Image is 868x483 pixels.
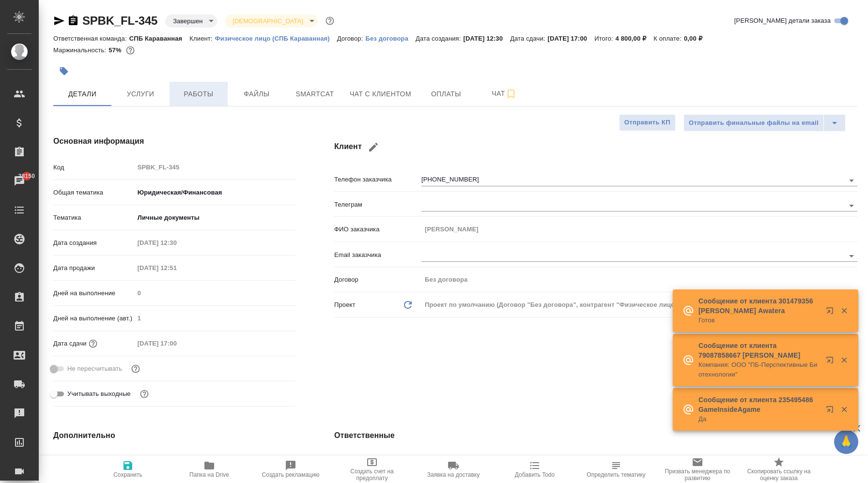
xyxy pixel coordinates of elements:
span: Работы [175,88,222,100]
button: Отправить финальные файлы на email [683,114,824,132]
p: [DATE] 17:00 [548,35,595,42]
button: Выбери, если сб и вс нужно считать рабочими днями для выполнения заказа. [138,388,151,400]
button: Доп статусы указывают на важность/срочность заказа [324,15,336,27]
p: Готов [698,316,820,325]
button: Открыть в новой вкладке [820,350,843,374]
div: Личные документы [134,210,295,226]
p: 57% [108,46,124,54]
p: Без договора [365,35,416,42]
button: Закрыть [834,405,854,414]
button: Определить тематику [575,456,657,483]
span: Призвать менеджера по развитию [663,468,732,482]
p: Дата создания [53,238,134,248]
span: Файлы [233,88,280,100]
input: Пустое поле [134,311,295,325]
p: Телефон заказчика [334,175,421,184]
p: К оплате: [653,35,684,42]
div: Завершен [165,15,217,28]
button: Сохранить [87,456,169,483]
input: Пустое поле [134,236,219,250]
h4: Клиент [334,136,857,159]
button: Скопировать ссылку для ЯМессенджера [53,15,65,27]
p: Да [698,414,820,424]
p: Сообщение от клиента 301479356 [PERSON_NAME] Awatera [698,296,820,316]
div: Юридическая/Финансовая [134,184,295,201]
button: Закрыть [834,306,854,315]
p: Ответственная команда: [53,35,129,42]
h4: Ответственные [334,430,857,441]
p: Email заказчика [334,250,421,260]
button: Если добавить услуги и заполнить их объемом, то дата рассчитается автоматически [87,337,99,350]
button: Создать счет на предоплату [331,456,413,483]
p: Договор: [337,35,366,42]
p: Компания: ООО "ПБ-Перспективные Биотехнологии" [698,360,820,379]
button: Отправить КП [619,114,676,131]
input: Пустое поле [421,222,857,236]
span: Услуги [117,88,164,100]
button: Open [845,249,858,263]
button: Включи, если не хочешь, чтобы указанная дата сдачи изменилась после переставления заказа в 'Подтв... [129,362,142,375]
h4: Основная информация [53,136,295,147]
button: Завершен [170,17,205,25]
button: Заявка на доставку [413,456,494,483]
div: Завершен [225,15,317,28]
span: 38150 [13,171,41,181]
p: Проект [334,300,356,310]
div: Проект по умолчанию (Договор "Без договора", контрагент "Физическое лицо") [421,297,857,313]
p: Дата продажи [53,263,134,273]
p: Итого: [594,35,615,42]
p: ФИО заказчика [334,225,421,234]
button: Папка на Drive [169,456,250,483]
button: [DEMOGRAPHIC_DATA] [230,17,306,25]
p: Маржинальность: [53,46,108,54]
p: Сообщение от клиента 235495486 GameInsideAgame [698,395,820,414]
p: Сообщение от клиента 79087858667 [PERSON_NAME] [698,341,820,360]
p: Договор [334,275,421,285]
div: split button [683,114,846,132]
span: Создать счет на предоплату [337,468,407,482]
button: Добавить тэг [53,60,75,82]
a: 38150 [2,169,36,193]
span: Сохранить [113,471,142,478]
button: Open [845,199,858,212]
input: Пустое поле [134,286,295,300]
button: Создать рекламацию [250,456,331,483]
input: Пустое поле [134,261,219,275]
input: Пустое поле [134,160,295,174]
span: Не пересчитывать [67,364,122,374]
p: Общая тематика [53,188,134,197]
span: Детали [59,88,106,100]
p: Дата сдачи: [510,35,547,42]
span: Отправить КП [624,117,670,128]
span: Чат с клиентом [350,88,411,100]
p: 0,00 ₽ [684,35,710,42]
span: Добавить Todo [515,471,555,478]
p: Физическое лицо (СПБ Караванная) [215,35,337,42]
p: Дата сдачи [53,339,87,348]
button: Скопировать ссылку [67,15,79,27]
button: Открыть в новой вкладке [820,301,843,324]
button: Open [845,174,858,187]
p: Тематика [53,213,134,223]
span: Учитывать выходные [67,389,131,399]
p: Клиент: [189,35,215,42]
span: Создать рекламацию [262,471,320,478]
span: [PERSON_NAME] детали заказа [734,16,831,26]
a: Физическое лицо (СПБ Караванная) [215,34,337,42]
p: Телеграм [334,200,421,210]
h4: Дополнительно [53,430,295,441]
span: Оплаты [423,88,469,100]
button: Открыть в новой вкладке [820,400,843,423]
p: Дата создания: [416,35,463,42]
p: Код [53,163,134,172]
span: Smartcat [292,88,338,100]
button: 1729.68 RUB; [124,44,137,57]
button: Добавить Todo [494,456,575,483]
a: SPBK_FL-345 [82,14,157,27]
span: Отправить финальные файлы на email [689,118,819,129]
p: СПБ Караванная [129,35,190,42]
span: Заявка на доставку [427,471,480,478]
button: Добавить менеджера [424,451,448,474]
p: Дней на выполнение [53,288,134,298]
button: Призвать менеджера по развитию [657,456,738,483]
